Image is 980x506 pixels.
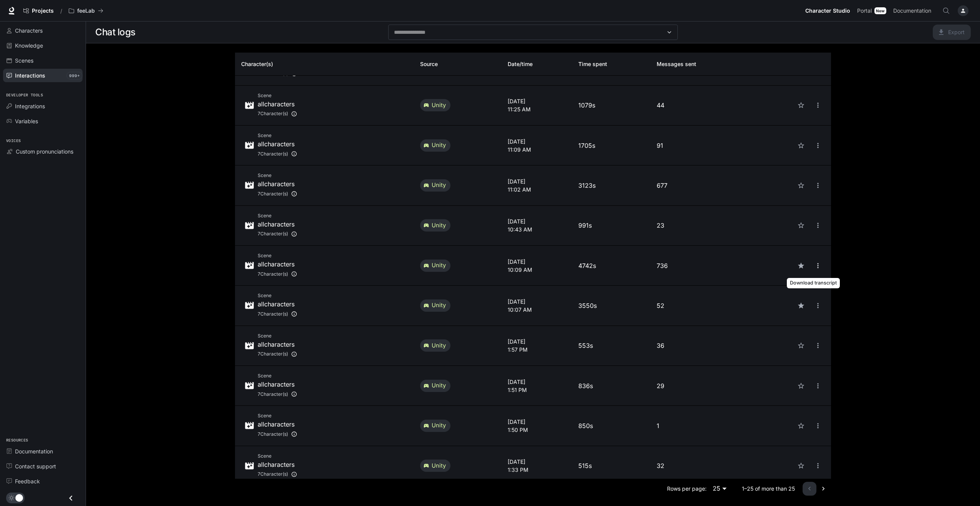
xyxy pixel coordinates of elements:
div: Zoe, Harry, Richard, Sophie, Lou, Viv, Willow [258,189,297,199]
span: Dark mode toggle [15,493,23,502]
p: 1079s [578,101,644,110]
p: 10:07 AM [508,306,566,314]
p: 3123s [578,181,644,190]
span: 7 Character(s) [258,230,288,238]
p: 1:33 PM [508,466,566,474]
span: Characters [15,26,43,35]
button: Favorite [794,299,808,313]
p: [DATE] [508,298,566,306]
button: close [811,218,825,232]
span: Custom pronunciations [16,147,73,155]
span: Scene [258,252,297,260]
p: 1–25 of more than 25 [742,485,795,493]
button: close [811,139,825,152]
span: unity [427,141,450,149]
span: Documentation [15,447,53,455]
div: Download transcript [787,278,840,288]
a: Feedback [3,475,83,488]
div: / [57,7,65,15]
div: Zoe, Harry, Richard, Sophie, Lou, Viv, Willow [258,149,297,159]
span: Projects [32,8,54,14]
p: 3550s [578,301,644,310]
a: Variables [3,114,83,128]
p: 32 [657,461,743,470]
p: allcharacters [258,99,297,109]
div: Zoe, Harry, Richard, Sophie, Lou, Viv, Willow [258,269,297,279]
p: [DATE] [508,378,566,386]
button: Favorite [794,339,808,352]
span: Scene [258,132,297,139]
p: 4742s [578,261,644,270]
a: Documentation [3,445,83,458]
span: Coming soon [933,28,971,35]
span: 999+ [66,72,83,79]
button: Favorite [794,139,808,152]
p: 10:09 AM [508,266,566,274]
p: [DATE] [508,177,566,185]
span: unity [427,222,450,230]
p: allcharacters [258,139,297,149]
p: 1:57 PM [508,346,566,354]
p: 991s [578,221,644,230]
button: Favorite [794,259,808,273]
a: Contact support [3,460,83,473]
div: New [874,7,886,14]
span: unity [427,342,450,350]
button: Open Command Menu [939,3,954,18]
p: 91 [657,141,743,150]
p: allcharacters [258,179,297,189]
button: close [811,379,825,393]
p: feeLab [77,8,95,14]
p: 850s [578,421,644,430]
span: Integrations [15,102,45,110]
span: Knowledge [15,41,43,50]
span: Scene [258,212,297,220]
div: Zoe, Harry, Richard, Sophie, Lou, Viv, Willow [258,309,297,319]
p: 11:09 AM [508,146,566,154]
a: PortalNew [854,3,889,18]
p: 23 [657,221,743,230]
p: allcharacters [258,420,297,429]
div: Zoe, Harry, Richard, Sophie, Lou, Viv, Willow [258,349,297,359]
span: Scene [258,92,297,99]
span: 7 Character(s) [258,470,288,478]
span: unity [427,101,450,109]
div: Zoe, Harry, Richard, Sophie, Lou, Viv, Willow [258,389,297,399]
span: Documentation [893,6,931,16]
p: 10:43 AM [508,225,566,233]
button: close [811,419,825,433]
a: Custom pronunciations [3,145,83,158]
p: [DATE] [508,217,566,225]
p: 553s [578,341,644,350]
button: close [811,339,825,352]
span: 7 Character(s) [258,190,288,198]
p: [DATE] [508,258,566,266]
p: 44 [657,101,743,110]
span: Interactions [15,71,45,79]
span: Scene [258,292,297,299]
span: Scene [258,332,297,340]
span: unity [427,301,450,309]
p: 1:50 PM [508,426,566,434]
a: Documentation [890,3,937,18]
span: Scenes [15,56,33,64]
a: Go to projects [20,3,57,18]
button: close [811,459,825,473]
p: 11:02 AM [508,185,566,193]
p: 515s [578,461,644,470]
p: [DATE] [508,418,566,426]
button: close [811,259,825,273]
span: Feedback [15,477,40,485]
button: Close drawer [62,490,79,506]
p: 677 [657,181,743,190]
button: Favorite [794,379,808,393]
p: 736 [657,261,743,270]
button: All workspaces [65,3,107,18]
p: 1 [657,421,743,430]
p: allcharacters [258,260,297,269]
h1: Chat logs [95,25,136,40]
span: 7 Character(s) [258,430,288,438]
a: Characters [3,24,83,37]
p: [DATE] [508,458,566,466]
span: 7 Character(s) [258,110,288,117]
